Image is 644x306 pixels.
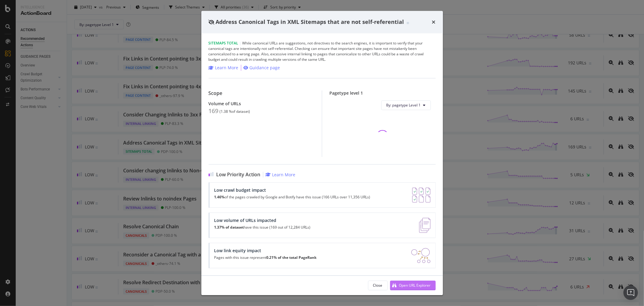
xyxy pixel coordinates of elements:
a: Learn More [266,172,296,177]
div: Low crawl budget impact [214,187,370,193]
span: By: pagetype Level 1 [386,103,421,108]
img: AY0oso9MOvYAAAAASUVORK5CYII= [412,187,431,203]
div: ( 1.38 % of dataset ) [220,109,250,114]
div: Close [373,283,383,288]
div: Learn More [215,65,239,71]
div: eye-slash [209,20,215,24]
p: have this issue (169 out of 12,284 URLs) [214,225,311,229]
div: times [432,18,436,26]
span: Address Canonical Tags in XML Sitemaps that are not self-referential [216,18,404,25]
div: Guidance page [250,65,280,71]
div: modal [201,11,443,295]
a: Guidance page [244,65,280,71]
a: Learn More [209,65,239,71]
div: Open URL Explorer [399,283,431,288]
strong: 0.21% of the total PageRank [267,255,317,260]
img: DDxVyA23.png [411,248,430,263]
div: Pagetype level 1 [329,90,436,96]
img: e5DMFwAAAABJRU5ErkJggg== [419,218,430,233]
p: of the pages crawled by Google and Botify have this issue (166 URLs over 11,356 URLs) [214,195,370,199]
span: | [239,41,242,46]
strong: 1.46% [214,194,225,200]
div: Volume of URLs [209,101,315,106]
button: By: pagetype Level 1 [381,100,431,110]
div: Scope [209,90,315,96]
button: Close [368,281,388,290]
button: Open URL Explorer [390,281,436,290]
div: While canonical URLs are suggestions, not directives to the search engines, it is important to ve... [209,41,436,62]
p: Pages with this issue represent [214,256,317,260]
div: Low volume of URLs impacted [214,218,311,223]
div: Learn More [272,172,296,177]
span: Low Priority Action [216,172,261,177]
div: 169 [209,107,219,115]
div: Open Intercom Messenger [623,285,638,300]
img: Equal [407,22,409,24]
strong: 1.37% of dataset [214,225,244,230]
span: Sitemaps Total [209,41,239,46]
div: Low link equity impact [214,248,317,253]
